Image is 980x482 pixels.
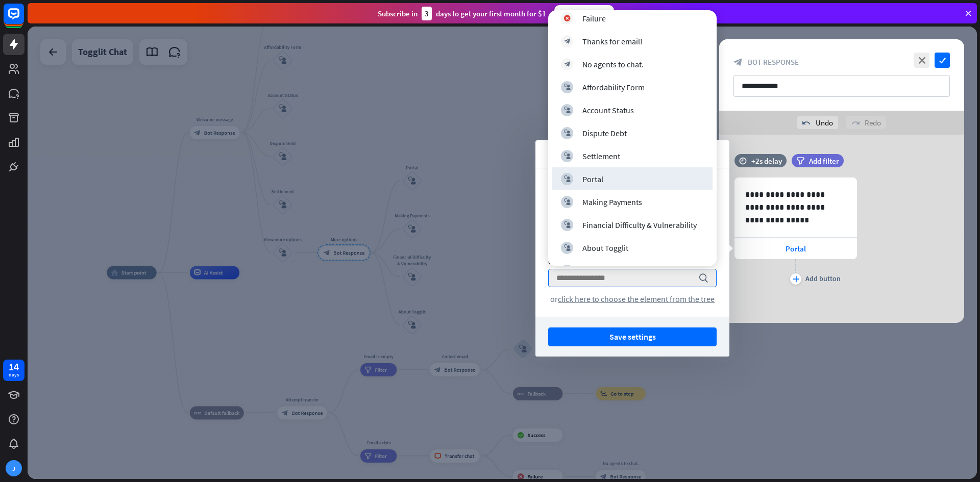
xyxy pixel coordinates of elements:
[698,273,708,283] i: search
[564,107,571,113] i: block_user_input
[564,84,571,90] i: block_user_input
[796,157,804,165] i: filter
[786,244,806,253] span: Portal
[564,130,571,136] i: block_user_input
[914,53,929,68] i: close
[582,243,628,253] div: About Togglit
[548,294,717,304] div: or
[564,175,571,182] i: block_user_input
[554,5,614,21] div: Subscribe now
[582,174,603,184] div: Portal
[802,119,811,127] i: undo
[582,36,643,46] div: Thanks for email!
[6,460,22,476] div: J
[582,266,646,276] div: View more options
[851,119,860,127] i: redo
[582,197,642,207] div: Making Payments
[797,116,838,129] div: Undo
[564,61,571,67] i: block_bot_response
[422,7,432,20] div: 3
[9,362,19,371] div: 14
[582,13,606,23] div: Failure
[582,105,634,115] div: Account Status
[564,198,571,205] i: block_user_input
[582,82,645,92] div: Affordability Form
[9,371,19,378] div: days
[548,327,717,346] button: Save settings
[564,38,571,44] i: block_bot_response
[809,156,839,166] span: Add filter
[751,156,782,166] div: +2s delay
[582,151,620,161] div: Settlement
[378,7,546,20] div: Subscribe in days to get your first month for $1
[582,59,644,69] div: No agents to chat.
[748,57,799,67] span: Bot Response
[8,4,39,35] button: Open LiveChat chat widget
[3,360,24,381] a: 14 days
[582,220,697,230] div: Financial Difficulty & Vulnerability
[846,116,886,129] div: Redo
[564,244,571,251] i: block_user_input
[739,157,747,164] i: time
[558,294,715,304] span: click here to choose the element from the tree
[582,128,627,138] div: Dispute Debt
[733,58,743,67] i: block_bot_response
[793,276,799,282] i: plus
[548,257,717,266] div: Go to
[564,221,571,228] i: block_user_input
[563,15,571,21] i: block_failure
[935,53,950,68] i: check
[564,153,571,159] i: block_user_input
[805,274,841,283] div: Add button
